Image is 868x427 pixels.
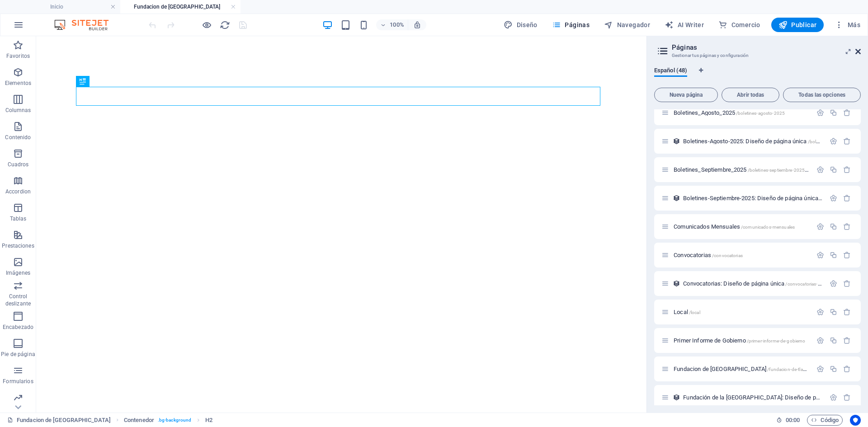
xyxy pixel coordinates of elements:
div: Primer Informe de Gobierno/primer-informe-de-gobierno [671,338,812,343]
div: Boletines-Septiembre-2025: Diseño de página única/boletines-septiembre-2025-elemento [680,195,825,201]
span: Fundacion de [GEOGRAPHIC_DATA] [674,366,813,372]
span: Diseño [504,20,538,29]
div: Eliminar [843,109,851,117]
div: Eliminar [843,365,851,373]
p: Encabezado [3,324,33,331]
p: Pie de página [1,351,35,358]
h4: Fundacion de [GEOGRAPHIC_DATA] [120,2,241,12]
span: /convocatorias-elemento [785,282,836,286]
button: Todas las opciones [783,88,861,102]
span: /boletines-agosto-2025 [736,111,785,116]
span: /comunicados-mensuales [741,225,795,230]
i: Volver a cargar página [220,20,230,30]
h3: Gestionar tus páginas y configuración [672,52,843,60]
div: Boletines_Agosto_2025/boletines-agosto-2025 [671,110,812,116]
span: Convocatorias [674,252,743,258]
div: Este diseño se usa como una plantilla para todos los elementos (como por ejemplo un post de un bl... [673,280,680,287]
span: Primer Informe de Gobierno [674,337,805,344]
span: /local [689,310,700,315]
div: Local/local [671,309,812,315]
div: Configuración [830,280,837,287]
button: Nueva página [654,88,718,102]
div: Eliminar [843,223,851,230]
div: Pestañas de idiomas [654,67,861,84]
div: Boletines-Agosto-2025: Diseño de página única/boletines-agosto-2025-elemento [680,138,825,144]
span: Haz clic para abrir la página [674,166,812,173]
div: Configuración [830,194,837,202]
span: Comercio [718,20,760,29]
span: Publicar [778,20,817,29]
div: Configuración [816,166,824,174]
p: Accordion [5,188,31,195]
div: Configuración [830,394,837,401]
span: /fundacion-de-tlaxcala [767,367,813,372]
div: Configuración [816,365,824,373]
div: Configuración [816,223,824,230]
div: Configuración [816,251,824,259]
button: Comercio [715,18,764,32]
button: Haz clic para salir del modo de previsualización y seguir editando [201,19,212,30]
div: Duplicar [830,365,837,373]
div: Duplicar [830,166,837,174]
p: Tablas [10,215,27,222]
button: Más [831,18,864,32]
button: Abrir todas [722,88,779,102]
div: Este diseño se usa como una plantilla para todos los elementos (como por ejemplo un post de un bl... [673,194,680,202]
div: Boletines_Septiembre_2025/boletines-septiembre-2025-46 [671,167,812,173]
div: Configuración [816,337,824,344]
nav: breadcrumb [124,415,213,426]
div: Este diseño se usa como una plantilla para todos los elementos (como por ejemplo un post de un bl... [673,394,680,401]
button: Publicar [771,18,824,32]
button: reload [219,19,230,30]
div: Duplicar [830,308,837,316]
span: Haz clic para seleccionar y doble clic para editar [205,415,212,426]
p: Contenido [5,134,31,141]
p: Imágenes [6,269,30,277]
div: Duplicar [830,109,837,117]
button: Navegador [600,18,654,32]
button: AI Writer [661,18,708,32]
div: Duplicar [830,251,837,259]
span: Español (48) [654,65,687,78]
div: Configuración [816,109,824,117]
span: Haz clic para seleccionar y doble clic para editar [124,415,154,426]
div: Eliminar [843,337,851,344]
h6: Tiempo de la sesión [776,415,800,426]
div: Eliminar [843,280,851,287]
div: Eliminar [843,137,851,145]
span: /primer-informe-de-gobierno [747,338,806,343]
button: 100% [376,19,408,30]
div: Configuración [830,137,837,145]
p: Prestaciones [2,242,34,249]
div: Fundación de la [GEOGRAPHIC_DATA]: Diseño de página única [680,394,825,400]
span: 00 00 [786,415,800,426]
span: Haz clic para abrir la página [674,309,700,315]
h2: Páginas [672,43,861,52]
span: /boletines-septiembre-2025-46 [748,168,812,173]
p: Formularios [3,378,33,385]
span: Páginas [552,20,590,29]
p: Columnas [5,107,31,114]
div: Eliminar [843,394,851,401]
div: Eliminar [843,194,851,202]
div: Comunicados Mensuales/comunicados-mensuales [671,224,812,230]
span: Convocatorias: Diseño de página única [683,280,836,287]
h6: 100% [390,19,404,30]
div: Eliminar [843,308,851,316]
button: Código [807,415,843,426]
p: Cuadros [8,161,29,168]
div: Eliminar [843,166,851,174]
div: Eliminar [843,251,851,259]
span: Boletines_Agosto_2025 [674,109,785,116]
span: Nueva página [658,92,714,98]
span: Todas las opciones [787,92,857,98]
button: Diseño [500,18,541,32]
i: Al redimensionar, ajustar el nivel de zoom automáticamente para ajustarse al dispositivo elegido. [413,21,421,29]
div: Duplicar [830,337,837,344]
span: Código [811,415,839,426]
span: Comunicados Mensuales [674,223,795,230]
span: . bg-background [158,415,191,426]
div: Convocatorias/convocatorias [671,252,812,258]
div: Fundacion de [GEOGRAPHIC_DATA]/fundacion-de-tlaxcala [671,366,812,372]
div: Este diseño se usa como una plantilla para todos los elementos (como por ejemplo un post de un bl... [673,137,680,145]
